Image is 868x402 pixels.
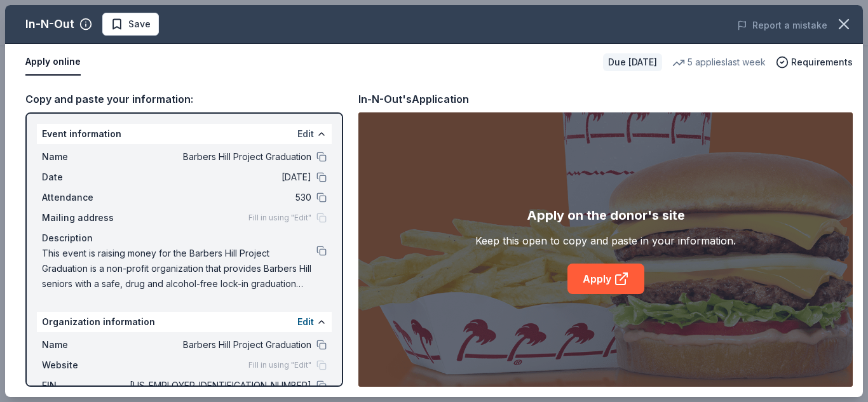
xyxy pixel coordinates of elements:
[25,49,81,76] button: Apply online
[42,231,327,246] div: Description
[297,126,314,142] button: Edit
[127,378,311,393] span: [US_EMPLOYER_IDENTIFICATION_NUMBER]
[358,91,469,107] div: In-N-Out's Application
[42,358,127,373] span: Website
[128,17,151,32] span: Save
[127,337,311,352] span: Barbers Hill Project Graduation
[42,149,127,164] span: Name
[776,55,853,70] button: Requirements
[567,264,644,294] a: Apply
[603,53,662,71] div: Due [DATE]
[297,314,314,330] button: Edit
[527,205,685,225] div: Apply on the donor's site
[248,213,311,223] span: Fill in using "Edit"
[127,170,311,185] span: [DATE]
[672,55,766,70] div: 5 applies last week
[37,124,332,144] div: Event information
[25,91,343,107] div: Copy and paste your information:
[127,149,311,164] span: Barbers Hill Project Graduation
[42,170,127,185] span: Date
[42,246,316,291] span: This event is raising money for the Barbers Hill Project Graduation is a non-profit organization ...
[42,337,127,352] span: Name
[475,233,736,248] div: Keep this open to copy and paste in your information.
[791,55,853,70] span: Requirements
[102,13,159,36] button: Save
[248,360,311,370] span: Fill in using "Edit"
[37,312,332,332] div: Organization information
[127,190,311,205] span: 530
[25,14,74,34] div: In-N-Out
[737,18,827,33] button: Report a mistake
[42,190,127,205] span: Attendance
[42,210,127,225] span: Mailing address
[42,378,127,393] span: EIN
